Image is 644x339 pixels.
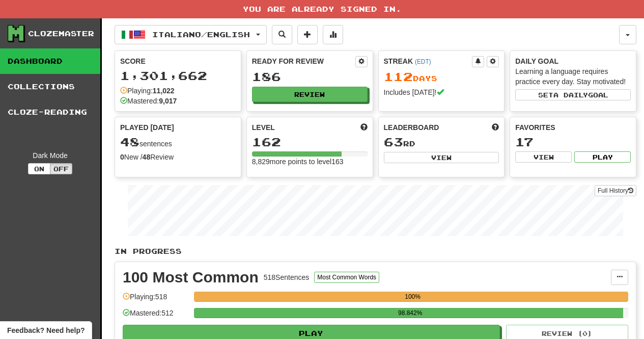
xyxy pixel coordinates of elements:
div: rd [384,136,499,149]
div: New / Review [120,152,236,162]
div: Clozemaster [28,29,94,39]
strong: 9,017 [159,97,177,105]
div: 100 Most Common [123,270,259,285]
div: Favorites [515,122,631,133]
div: Daily Goal [515,56,631,66]
strong: 0 [120,153,124,161]
a: (EDT) [415,58,431,65]
div: Mastered: [120,96,177,106]
span: Italiano / English [152,30,250,39]
button: Italiano/English [115,25,267,44]
div: 98.842% [197,308,623,318]
button: Add sentence to collection [297,25,318,44]
div: Includes [DATE]! [384,87,499,97]
a: Full History [595,185,636,196]
div: 17 [515,136,631,148]
div: Ready for Review [252,56,355,66]
span: 63 [384,135,403,149]
button: Play [574,151,631,163]
span: Open feedback widget [7,325,85,335]
div: Dark Mode [8,150,93,161]
strong: 48 [143,153,151,161]
div: 518 Sentences [264,272,310,282]
span: Leaderboard [384,122,439,133]
span: Score more points to level up [360,122,368,133]
div: 100% [197,292,628,302]
button: Seta dailygoal [515,89,631,100]
span: This week in points, UTC [492,122,499,133]
div: 1,301,662 [120,69,236,82]
div: Streak [384,56,472,66]
div: Learning a language requires practice every day. Stay motivated! [515,66,631,87]
strong: 11,022 [153,87,175,95]
button: On [28,163,50,174]
button: More stats [323,25,343,44]
div: 186 [252,70,368,83]
div: Day s [384,70,499,84]
div: Mastered: 512 [123,308,189,325]
span: 48 [120,135,139,149]
button: View [515,151,572,163]
div: Playing: 518 [123,292,189,308]
button: Off [50,163,72,174]
div: sentences [120,136,236,149]
button: Most Common Words [314,272,379,283]
div: Score [120,56,236,66]
div: 8,829 more points to level 163 [252,157,368,167]
p: In Progress [115,246,636,256]
button: Review [252,87,368,102]
div: Playing: [120,86,175,96]
span: a daily [553,91,588,98]
div: 162 [252,136,368,148]
span: Level [252,122,275,133]
button: Search sentences [272,25,292,44]
span: 112 [384,69,413,84]
button: View [384,152,499,163]
span: Played [DATE] [120,122,174,133]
